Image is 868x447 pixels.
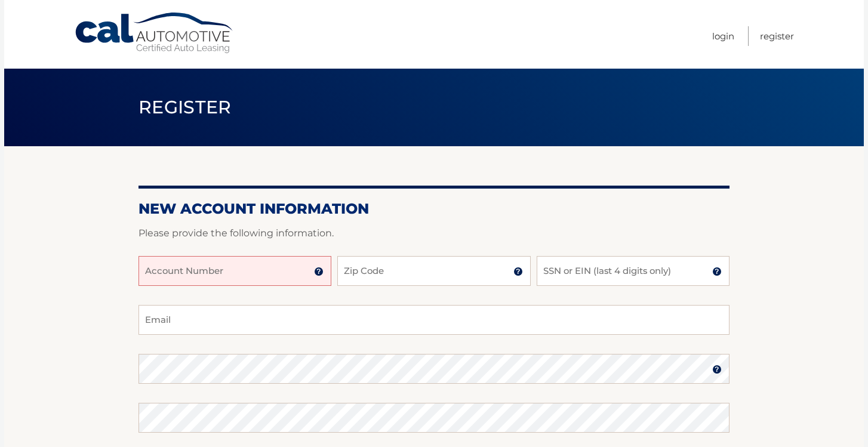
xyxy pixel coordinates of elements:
[138,200,730,218] h2: New Account Information
[760,26,794,46] a: Register
[712,26,734,46] a: Login
[314,267,324,276] img: tooltip.svg
[138,225,730,242] p: Please provide the following information.
[74,12,235,54] a: Cal Automotive
[138,256,331,286] input: Account Number
[712,267,722,276] img: tooltip.svg
[337,256,530,286] input: Zip Code
[138,305,730,335] input: Email
[712,365,722,374] img: tooltip.svg
[138,96,232,118] span: Register
[537,256,730,286] input: SSN or EIN (last 4 digits only)
[513,267,523,276] img: tooltip.svg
